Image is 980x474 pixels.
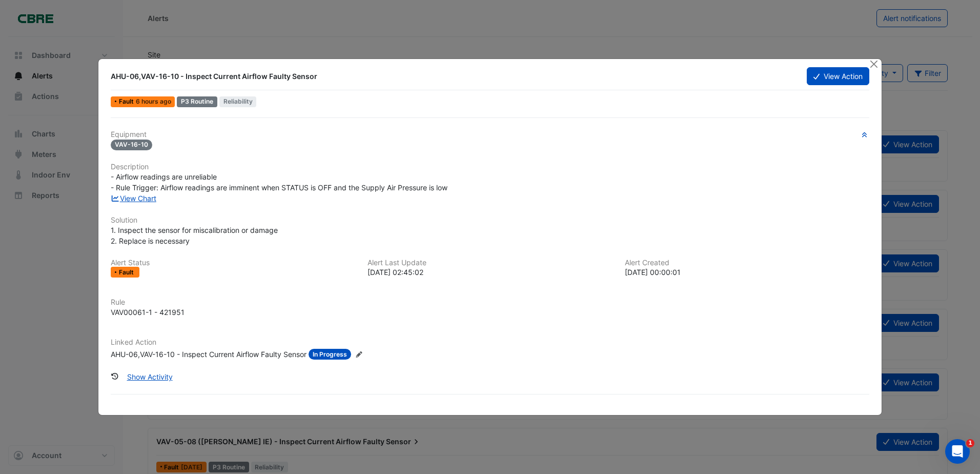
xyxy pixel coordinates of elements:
span: - Airflow readings are unreliable - Rule Trigger: Airflow readings are imminent when STATUS is OF... [111,172,447,192]
span: In Progress [309,349,351,360]
div: P3 Routine [177,96,217,107]
button: Show Activity [120,368,179,386]
div: VAV00061-1 - 421951 [111,307,185,318]
a: View Chart [111,194,156,203]
span: Fault [119,98,136,105]
span: Fault [119,269,136,275]
h6: Solution [111,216,869,225]
button: View Action [807,67,869,85]
h6: Linked Action [111,338,869,347]
h6: Rule [111,298,869,307]
h6: Description [111,163,869,171]
span: 1 [966,439,974,447]
h6: Alert Created [625,259,869,267]
div: AHU-06,VAV-16-10 - Inspect Current Airflow Faulty Sensor [111,349,307,360]
div: [DATE] 02:45:02 [367,267,612,278]
iframe: Intercom live chat [945,439,970,464]
h6: Alert Last Update [367,259,612,267]
span: 1. Inspect the sensor for miscalibration or damage 2. Replace is necessary [111,226,278,245]
h6: Equipment [111,130,869,139]
button: Close [869,59,880,70]
span: Reliability [219,96,257,107]
h6: Alert Status [111,259,355,267]
span: Thu 02-Oct-2025 02:45 AEST [136,97,171,105]
div: [DATE] 00:00:01 [625,267,869,278]
div: AHU-06,VAV-16-10 - Inspect Current Airflow Faulty Sensor [111,71,794,82]
fa-icon: Edit Linked Action [355,351,363,359]
span: VAV-16-10 [111,140,152,150]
